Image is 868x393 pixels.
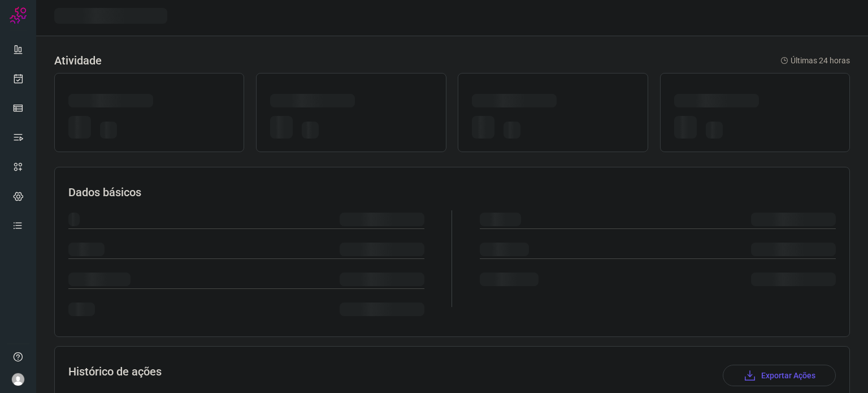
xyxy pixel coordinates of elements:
[780,55,850,67] p: Últimas 24 horas
[723,365,836,386] button: Exportar Ações
[11,373,25,386] img: avatar-user-boy.jpg
[68,185,836,199] h3: Dados básicos
[10,7,27,24] img: Logo
[68,365,162,386] h3: Histórico de ações
[54,54,102,67] h3: Atividade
